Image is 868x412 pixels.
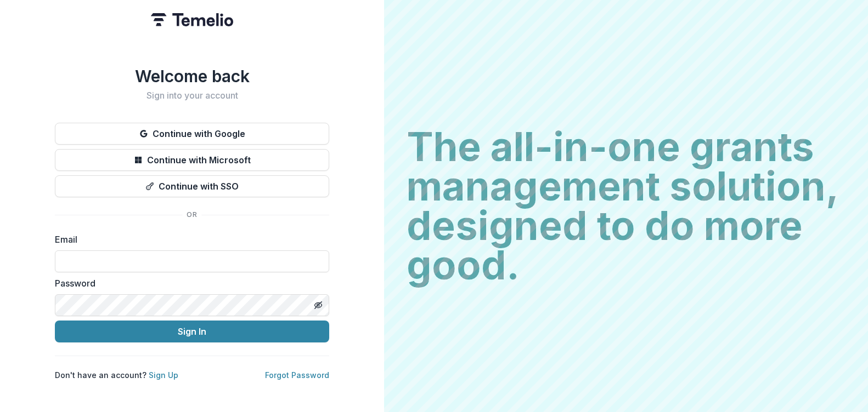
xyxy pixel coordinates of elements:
button: Continue with SSO [55,175,329,197]
button: Continue with Microsoft [55,149,329,171]
a: Sign Up [149,370,178,380]
button: Toggle password visibility [309,296,327,314]
h2: Sign into your account [55,90,329,101]
button: Continue with Google [55,123,329,145]
p: Don't have an account? [55,369,178,381]
a: Forgot Password [265,370,329,380]
h1: Welcome back [55,66,329,86]
button: Sign In [55,321,329,342]
img: Temelio [151,13,233,26]
label: Email [55,233,323,246]
label: Password [55,277,323,290]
